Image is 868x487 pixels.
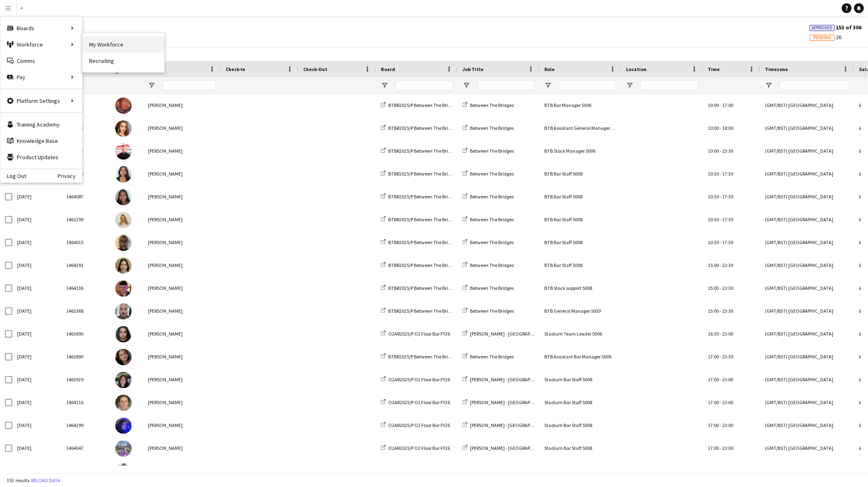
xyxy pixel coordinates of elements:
span: 17:00 [708,399,719,405]
span: 17:30 [722,239,733,245]
span: - [720,262,721,268]
div: [PERSON_NAME] [143,460,221,482]
a: BTBR2025/P Between The Bridges 2025 [381,308,468,314]
a: Between The Bridges [463,193,514,200]
span: 17:00 [722,102,733,108]
span: Board [381,66,395,72]
div: BTB General Manager 5039 [539,300,621,322]
img: Scarlett Skerman [115,463,132,480]
a: [PERSON_NAME] - [GEOGRAPHIC_DATA] [463,376,553,382]
span: Between The Bridges [470,171,514,177]
div: (GMT/BST) [GEOGRAPHIC_DATA] [760,300,854,322]
span: 17:00 [708,376,719,382]
span: [PERSON_NAME] - [GEOGRAPHIC_DATA] [470,331,553,337]
div: [PERSON_NAME] [143,391,221,414]
a: Recruiting [83,53,164,69]
div: [PERSON_NAME] [143,117,221,139]
div: 1463071 [61,94,110,116]
span: - [720,285,721,291]
div: Stadium Bar Staff 5008 [539,368,621,391]
div: [PERSON_NAME] [143,94,221,116]
span: 23:00 [722,422,733,428]
div: (GMT/BST) [GEOGRAPHIC_DATA] [760,117,854,139]
span: - [720,399,721,405]
div: Workforce [0,36,82,53]
a: BTBR2025/P Between The Bridges 2025 [381,148,468,154]
a: BTBR2025/P Between The Bridges 2025 [381,125,468,131]
img: Deanna Govind [115,166,132,182]
span: - [720,308,721,314]
div: [PERSON_NAME] [143,254,221,276]
img: JAMES KELLY [115,395,132,411]
div: (GMT/BST) [GEOGRAPHIC_DATA] [760,231,854,254]
a: Between The Bridges [463,308,514,314]
img: Marie Phoebe Villar [115,349,132,365]
span: BTBR2025/P Between The Bridges 2025 [388,285,468,291]
a: Training Academy [0,116,82,133]
a: [PERSON_NAME] - [GEOGRAPHIC_DATA] [463,422,553,428]
span: - [720,354,721,360]
a: Between The Bridges [463,285,514,291]
a: BTBR2025/P Between The Bridges 2025 [381,171,468,177]
button: Open Filter Menu [765,82,772,89]
img: Monique Strachan [115,98,132,114]
div: 1464136 [61,277,110,299]
span: Between The Bridges [470,239,514,245]
div: Boards [0,20,82,36]
input: Location Filter Input [641,80,698,90]
img: Nia Govind [115,189,132,205]
button: Reload data [29,476,62,485]
span: BTBR2025/P Between The Bridges 2025 [388,262,468,268]
img: Bec Kay [115,440,132,457]
img: Silvia Ali [115,326,132,342]
div: (GMT/BST) [GEOGRAPHIC_DATA] [760,162,854,185]
span: Check-Out [303,66,327,72]
span: Location [626,66,647,72]
span: - [720,102,721,108]
div: (GMT/BST) [GEOGRAPHIC_DATA] [760,185,854,208]
span: - [720,376,721,382]
div: [DATE] [12,414,61,436]
span: 17:30 [722,193,733,200]
div: 1463368 [61,300,110,322]
div: BTB Stock support 5008 [539,277,621,299]
div: 1462903 [61,117,110,139]
span: Time [708,66,720,72]
a: [PERSON_NAME] - [GEOGRAPHIC_DATA] [463,445,553,451]
div: (GMT/BST) [GEOGRAPHIC_DATA] [760,140,854,162]
span: 10:00 [708,148,719,154]
div: [PERSON_NAME] [143,140,221,162]
div: BTB Bar Staff 5008 [539,231,621,254]
span: - [720,148,721,154]
div: [DATE] [12,254,61,276]
button: Open Filter Menu [626,82,633,89]
div: [DATE] [12,345,61,368]
a: O2AR2025/P O2 Floor Bar FY26 [381,376,450,382]
span: 23:30 [722,148,733,154]
span: 10:00 [708,102,719,108]
div: [PERSON_NAME] [143,414,221,436]
div: BTB Assistant Bar Manager 5006 [539,345,621,368]
a: BTBR2025/P Between The Bridges 2025 [381,262,468,268]
a: BTBR2025/P Between The Bridges 2025 [381,239,468,245]
span: BTBR2025/P Between The Bridges 2025 [388,216,468,222]
div: Platform Settings [0,93,82,109]
a: Knowledge Base [0,133,82,149]
a: [PERSON_NAME] - [GEOGRAPHIC_DATA] [463,331,553,337]
span: Timezone [765,66,788,72]
div: BTB Bar Staff 5008 [539,185,621,208]
span: Between The Bridges [470,262,514,268]
span: Job Title [463,66,483,72]
span: - [720,125,721,131]
div: (GMT/BST) [GEOGRAPHIC_DATA] [760,368,854,391]
a: Between The Bridges [463,216,514,222]
span: 23:00 [722,399,733,405]
img: Francesco De bernardo [115,303,132,320]
span: 18:00 [722,125,733,131]
span: Between The Bridges [470,216,514,222]
div: BTB Bar Manager 5006 [539,94,621,116]
div: [PERSON_NAME] [143,231,221,254]
span: Check-In [226,66,245,72]
a: Between The Bridges [463,125,514,131]
div: Stadium Bar Staff 5008 [539,391,621,414]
